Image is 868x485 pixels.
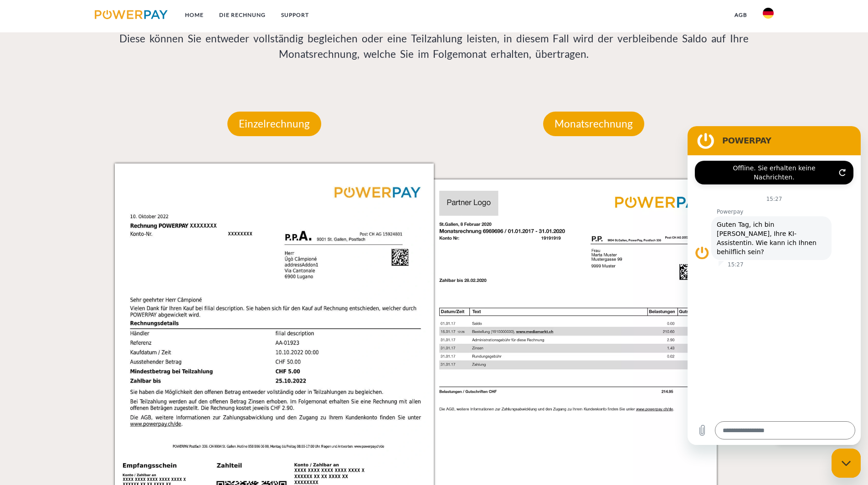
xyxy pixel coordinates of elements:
p: Monatsrechnung [543,112,644,136]
iframe: Schaltfläche zum Öffnen des Messaging-Fensters; Konversation läuft [832,449,861,478]
p: Diese können Sie entweder vollständig begleichen oder eine Teilzahlung leisten, in diesem Fall wi... [115,31,754,62]
img: de [763,8,774,19]
a: agb [727,7,755,23]
iframe: Messaging-Fenster [688,126,861,445]
img: logo-powerpay.svg [95,10,168,19]
a: DIE RECHNUNG [211,7,273,23]
a: Home [177,7,211,23]
a: SUPPORT [273,7,317,23]
p: Einzelrechnung [227,112,321,136]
